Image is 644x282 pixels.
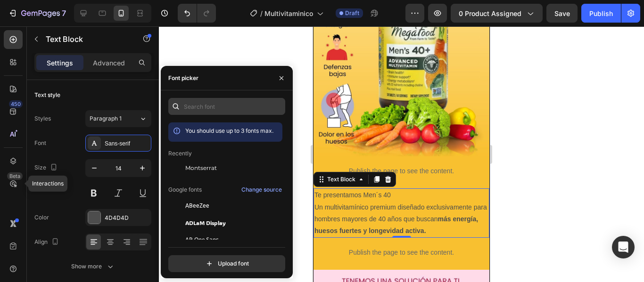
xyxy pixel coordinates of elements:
[34,236,61,249] div: Align
[260,8,263,18] span: /
[34,91,60,99] div: Text style
[34,139,46,147] div: Font
[241,184,282,195] button: Change source
[9,100,23,108] div: 450
[178,4,216,23] div: Undo/Redo
[34,114,51,123] div: Styles
[168,255,285,272] button: Upload font
[34,258,151,275] button: Show more
[185,235,219,244] span: AR One Sans
[589,8,613,18] div: Publish
[313,26,490,282] iframe: Design area
[19,221,157,231] p: Publish the page to see the content.
[264,8,313,18] span: Multivitaminico
[62,8,66,19] p: 7
[34,161,59,174] div: Size
[241,185,282,194] div: Change source
[185,218,226,227] span: ADLaM Display
[71,262,115,271] div: Show more
[612,236,635,258] div: Open Intercom Messenger
[185,201,209,210] span: ABeeZee
[85,110,151,127] button: Paragraph 1
[105,139,149,148] div: Sans-serif
[581,4,621,23] button: Publish
[345,9,359,17] span: Draft
[7,172,23,180] div: Beta
[47,58,73,68] p: Settings
[90,114,122,123] span: Paragraph 1
[205,259,249,268] div: Upload font
[546,4,578,23] button: Save
[168,98,285,115] input: Search font
[554,9,570,17] span: Save
[93,58,125,68] p: Advanced
[1,163,175,175] p: Te presentamos Men´s 40
[0,162,176,211] div: Rich Text Editor. Editing area: main
[185,127,273,134] span: You should use up to 3 fonts max.
[451,4,543,23] button: 0 product assigned
[34,213,49,222] div: Color
[19,140,157,150] p: Publish the page to see the content.
[168,149,192,158] p: Recently
[168,74,198,82] div: Font picker
[105,214,149,222] div: 4D4D4D
[12,149,44,157] div: Text Block
[4,4,70,23] button: 7
[168,185,202,194] p: Google fonts
[1,175,175,211] p: Un multivitamínico premium diseñado exclusivamente para hombres mayores de 40 años que buscan
[185,164,217,172] span: Montserrat
[46,33,126,45] p: Text Block
[459,8,521,18] span: 0 product assigned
